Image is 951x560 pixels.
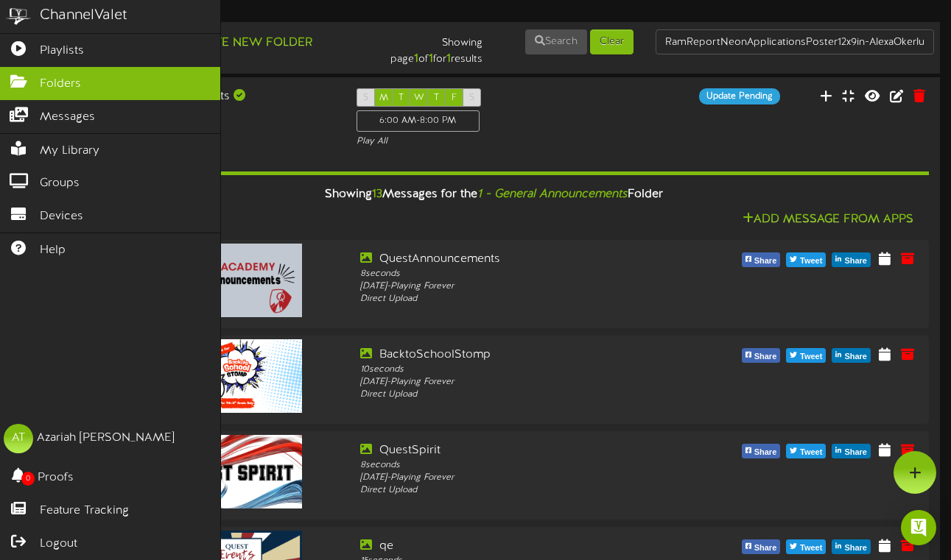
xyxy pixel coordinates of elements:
span: Playlists [40,43,84,60]
span: S [363,93,368,103]
div: Open Intercom Messenger [901,510,936,545]
img: 912db143-8a98-463e-bcb2-d8f164236be5.png [172,244,303,317]
div: Update Pending [699,88,780,104]
div: 10 seconds [360,364,701,376]
span: My Library [40,143,99,160]
i: 1 - General Announcements [477,188,628,201]
div: qe [360,538,701,555]
span: T [434,93,439,103]
span: Messages [40,109,95,126]
div: QuestSpirit [360,442,701,459]
div: BacktoSchoolStomp [360,347,701,364]
span: Tweet [797,540,825,556]
div: Showing page of for results [343,28,494,68]
span: M [379,93,388,103]
span: Share [751,540,780,556]
span: F [452,93,457,103]
button: Tweet [786,348,826,363]
strong: 1 [429,52,433,65]
div: Azariah [PERSON_NAME] [37,430,175,447]
button: Share [832,444,871,458]
button: Clear [590,29,634,54]
div: [DATE] - Playing Forever [360,472,701,484]
input: -- Search Folders by Name -- [656,29,934,54]
span: Feature Tracking [40,503,129,520]
div: Play All [357,135,632,148]
button: Share [832,348,871,363]
span: Tweet [797,253,825,269]
button: Tweet [786,539,826,554]
button: Search [525,29,587,54]
div: [DATE] - Playing Forever [360,280,701,293]
strong: 1 [414,52,418,65]
span: Folders [40,76,81,93]
img: 42458bd0-1e50-4676-ae16-d584d694af9d.png [172,339,303,413]
div: Direct Upload [360,293,701,305]
div: Showing Messages for the Folder [48,179,940,210]
div: 8 seconds [360,268,701,280]
button: Share [832,539,871,554]
button: Share [742,348,781,363]
button: Share [742,252,781,267]
span: Tweet [797,444,825,461]
span: S [469,93,474,103]
button: Share [742,444,781,458]
div: 6:00 AM - 8:00 PM [357,110,480,132]
span: Share [841,349,870,365]
span: Share [841,253,870,269]
span: Share [751,253,780,269]
img: 79347c4c-0010-471f-ac4e-3665ea0ca7ba.png [172,435,303,508]
span: Help [40,242,66,259]
div: ChannelValet [40,5,127,26]
span: Tweet [797,349,825,365]
span: Share [841,444,870,461]
span: Devices [40,208,83,225]
button: Add Message From Apps [738,210,918,229]
div: AT [4,424,33,453]
span: Logout [40,536,77,553]
button: Share [742,539,781,554]
span: W [414,93,424,103]
div: QuestAnnouncements [360,251,701,268]
span: Share [751,444,780,461]
span: Share [751,349,780,365]
span: Groups [40,175,80,192]
div: Direct Upload [360,484,701,497]
span: 0 [21,472,35,486]
span: T [399,93,404,103]
strong: 1 [446,52,451,65]
span: Proofs [38,469,74,486]
div: 8 seconds [360,459,701,472]
div: [DATE] - Playing Forever [360,376,701,389]
button: Share [832,252,871,267]
button: Tweet [786,252,826,267]
button: Tweet [786,444,826,458]
div: Direct Upload [360,389,701,401]
span: 13 [372,188,382,201]
button: Create New Folder [170,34,317,52]
span: Share [841,540,870,556]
